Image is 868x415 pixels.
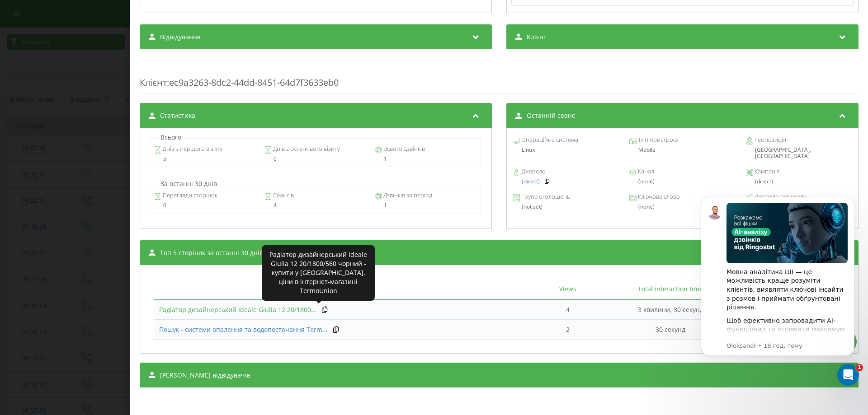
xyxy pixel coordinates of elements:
[513,147,619,153] div: Linux
[540,320,594,340] td: 2
[140,76,167,89] span: Клієнт
[161,191,217,200] span: Перегляди сторінок
[629,204,736,210] div: (none)
[540,300,594,320] td: 4
[272,191,294,200] span: Сеансів
[746,147,852,160] div: [GEOGRAPHIC_DATA], [GEOGRAPHIC_DATA]
[637,135,678,145] span: Тип пристрою
[268,250,368,295] div: Радіатор дизайнерський Ideale Giulia 12 20/1800/560 чорний - купити у [GEOGRAPHIC_DATA], ціни в і...
[629,178,736,185] div: (none)
[637,192,680,201] span: Ключове слово
[629,147,736,153] div: Mobile
[159,305,316,314] span: Радіатор дизайнерський Ideale Giulia 12 20/1800...
[160,33,201,42] span: Відвідування
[527,33,547,42] span: Клієнт
[382,191,432,200] span: Дзвінків за період
[140,58,859,94] div: : ec9a3263-8dc2-44dd-8451-64d7f3633eb0
[595,279,746,300] th: Total interaction time
[159,305,316,314] a: Радіатор дизайнерський Ideale Giulia 12 20/1800...
[382,145,425,154] span: Всього дзвінків
[595,320,746,340] td: 30 секунд
[746,178,852,185] div: (direct)
[264,156,367,162] div: 0
[160,111,195,120] span: Статистика
[595,300,746,320] td: 3 хвилини, 30 секунд
[522,178,540,185] a: (direct)
[158,179,219,188] p: За останні 30 днів
[687,183,868,391] iframe: Intercom notifications повідомлення
[161,145,222,154] span: Днів з першого візиту
[637,167,654,176] span: Канал
[160,371,250,380] span: [PERSON_NAME] відвідувачів
[527,111,575,120] span: Останній сеанс
[375,202,477,209] div: 1
[154,279,540,300] th: Title
[753,167,780,176] span: Кампанія
[375,156,477,162] div: 1
[856,364,863,371] span: 1
[513,204,619,210] div: (not set)
[753,135,786,145] span: Геопозиція
[837,364,859,386] iframe: Intercom live chat
[272,145,340,154] span: Днів з останнього візиту
[540,279,594,300] th: Views
[159,325,328,334] a: Пошук - системи опалення та водопостачання Term...
[520,192,570,201] span: Група оголошень
[264,202,367,209] div: 4
[159,325,328,334] span: Пошук - системи опалення та водопостачання Term...
[154,202,257,209] div: 0
[520,135,578,145] span: Операційна система
[520,167,546,176] span: Джерело
[160,248,263,257] span: Топ 5 сторінок за останні 30 днів
[154,156,257,162] div: 5
[158,133,184,142] p: Всього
